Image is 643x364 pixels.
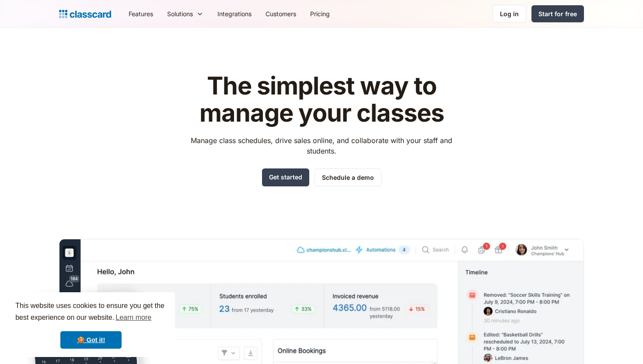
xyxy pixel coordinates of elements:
a: Start for free [531,5,584,22]
a: learn more about cookies [114,311,153,324]
div: Log in [500,9,519,18]
a: Customers [259,4,303,24]
a: Get started [262,168,309,186]
div: Solutions [167,9,193,18]
a: Pricing [303,4,337,24]
div: Start for free [538,9,577,18]
div: Solutions [160,4,210,24]
a: Schedule a demo [315,168,381,186]
a: Integrations [210,4,259,24]
div: cookieconsent [7,292,175,357]
h1: The simplest way to manage your classes [183,73,461,126]
p: Manage class schedules, drive sales online, and collaborate with your staff and students. [183,135,461,156]
a: Logo [59,8,111,20]
a: Log in [493,5,526,23]
a: dismiss cookie message [60,331,122,349]
span: This website uses cookies to ensure you get the best experience on our website. [15,301,167,324]
a: Features [122,4,160,24]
